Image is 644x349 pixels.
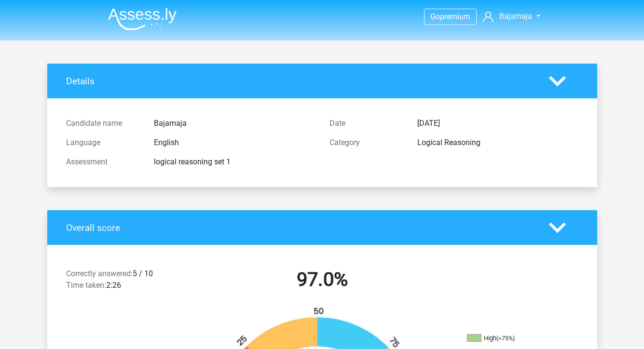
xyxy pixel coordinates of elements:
[440,12,470,21] span: premium
[467,334,563,343] li: High
[147,118,322,129] div: Bajamaja
[147,137,322,148] div: English
[66,76,534,87] h4: Details
[59,268,191,295] div: 5 / 10 2:26
[499,12,532,21] span: Bajamaja
[430,12,440,21] span: Go
[59,118,147,129] div: Candidate name
[147,156,322,168] div: logical reasoning set 1
[322,118,410,129] div: Date
[410,118,586,129] div: [DATE]
[108,8,177,30] img: Assessly
[479,11,544,22] a: Bajamaja
[198,268,447,291] h2: 97.0%
[59,137,147,148] div: Language
[425,10,476,23] a: Gopremium
[66,222,534,233] h4: Overall score
[322,137,410,148] div: Category
[66,269,133,278] span: Correctly answered:
[496,335,515,342] div: (>75%)
[66,281,106,290] span: Time taken:
[410,137,586,148] div: Logical Reasoning
[59,156,147,168] div: Assessment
